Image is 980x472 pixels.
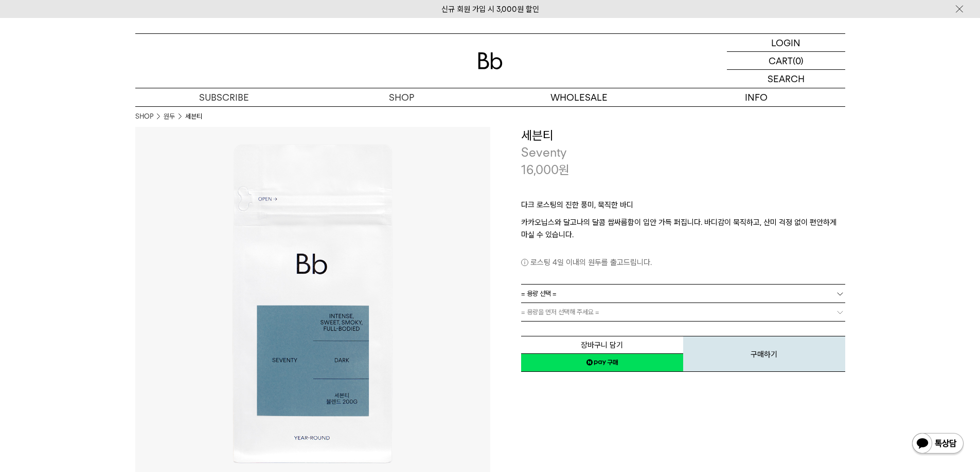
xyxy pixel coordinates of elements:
li: 세븐티 [185,111,202,122]
p: 16,000 [521,161,569,179]
p: CART [769,52,793,69]
a: 신규 회원 가입 시 3,000원 할인 [441,5,539,14]
span: = 용량을 먼저 선택해 주세요 = [521,303,599,321]
a: 새창 [521,353,683,372]
button: 구매하기 [683,336,845,372]
a: CART (0) [727,52,845,70]
p: Seventy [521,144,845,161]
p: (0) [793,52,804,69]
button: 장바구니 담기 [521,336,683,354]
img: 로고 [478,52,503,69]
p: WHOLESALE [490,88,668,106]
h3: 세븐티 [521,127,845,144]
p: 다크 로스팅의 진한 풍미, 묵직한 바디 [521,199,845,216]
a: SUBSCRIBE [135,88,313,106]
span: = 용량 선택 = [521,285,557,303]
span: 원 [559,162,569,177]
a: SHOP [135,111,153,122]
a: 원두 [164,111,175,122]
img: 카카오톡 채널 1:1 채팅 버튼 [911,432,965,457]
a: LOGIN [727,34,845,52]
a: SHOP [313,88,490,106]
p: INFO [668,88,845,106]
p: 로스팅 4일 이내의 원두를 출고드립니다. [521,256,845,269]
p: LOGIN [771,34,800,51]
p: SEARCH [768,70,805,88]
p: 카카오닙스와 달고나의 달콤 쌉싸름함이 입안 가득 퍼집니다. 바디감이 묵직하고, 산미 걱정 없이 편안하게 마실 수 있습니다. [521,216,845,241]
